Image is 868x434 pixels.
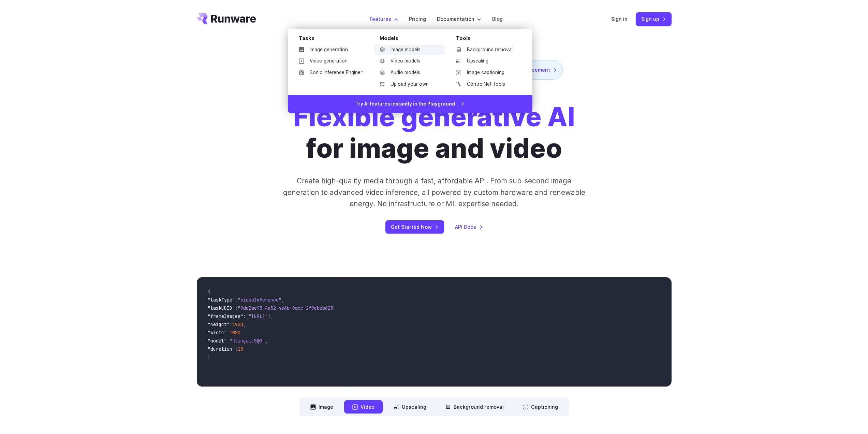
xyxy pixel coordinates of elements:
[437,400,512,414] button: Background removal
[246,313,249,319] span: [
[293,68,369,78] a: Sonic Inference Engine™
[611,15,628,23] a: Sign in
[492,15,503,23] a: Blog
[230,330,240,336] span: 1080
[293,45,369,55] a: Image generation
[515,400,566,414] button: Captioning
[208,354,210,360] span: }
[235,346,238,352] span: :
[385,400,435,414] button: Upscaling
[451,68,521,78] a: Image captioning
[374,68,445,78] a: Audio models
[288,95,532,113] a: Try AI features instantly in the Playground
[208,346,235,352] span: "duration"
[385,220,444,234] a: Get Started Now
[235,297,238,303] span: :
[282,175,586,209] p: Create high-quality media through a fast, affordable API. From sub-second image generation to adv...
[344,400,383,414] button: Video
[374,45,445,55] a: Image models
[451,45,521,55] a: Background removal
[451,56,521,66] a: Upscaling
[208,330,227,336] span: "width"
[208,305,235,311] span: "taskUUID"
[409,15,426,23] a: Pricing
[293,101,575,133] strong: Flexible generative AI
[230,338,265,344] span: "klingai:5@3"
[374,79,445,89] a: Upload your own
[293,101,575,164] h1: for image and video
[208,338,227,344] span: "model"
[238,346,243,352] span: 10
[302,400,341,414] button: Image
[268,313,270,319] span: ]
[293,56,369,66] a: Video generation
[299,34,369,45] div: Tasks
[197,13,256,24] a: Go to /
[235,305,238,311] span: :
[270,313,273,319] span: ,
[456,34,521,45] div: Tools
[243,321,246,327] span: ,
[380,34,445,45] div: Models
[451,79,521,89] a: ControlNet Tools
[455,223,483,231] a: API Docs
[370,15,398,23] label: Features
[230,321,232,327] span: :
[437,15,481,23] label: Documentation
[374,56,445,66] a: Video models
[238,297,281,303] span: "videoInference"
[240,330,243,336] span: ,
[238,305,341,311] span: "9da2ae93-4a32-4e6b-9a6c-2f9cbeb62301"
[249,313,268,319] span: "[URL]"
[232,321,243,327] span: 1920
[208,321,230,327] span: "height"
[227,338,230,344] span: :
[243,313,246,319] span: :
[208,297,235,303] span: "taskType"
[227,330,230,336] span: :
[636,12,672,26] a: Sign up
[281,297,284,303] span: ,
[208,289,210,295] span: {
[208,313,243,319] span: "frameImages"
[265,338,268,344] span: ,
